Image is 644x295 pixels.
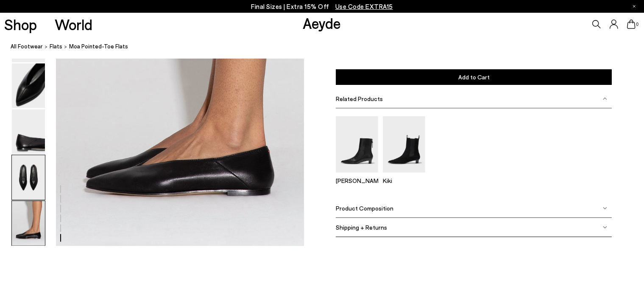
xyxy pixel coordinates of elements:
[50,43,62,50] span: Flats
[603,96,607,101] img: svg%3E
[336,116,378,172] img: Harriet Pointed Ankle Boots
[303,14,341,32] a: Aeyde
[383,116,425,172] img: Kiki Suede Chelsea Boots
[11,42,43,51] a: All Footwear
[4,17,37,32] a: Shop
[12,155,45,199] img: Moa Pointed-Toe Flats - Image 5
[335,3,393,10] span: Navigate to /collections/ss25-final-sizes
[336,205,393,212] span: Product Composition
[603,206,607,210] img: svg%3E
[12,63,45,108] img: Moa Pointed-Toe Flats - Image 3
[50,42,62,51] a: Flats
[383,166,425,184] a: Kiki Suede Chelsea Boots Kiki
[336,177,378,184] p: [PERSON_NAME]
[383,177,425,184] p: Kiki
[336,224,387,231] span: Shipping + Returns
[12,201,45,245] img: Moa Pointed-Toe Flats - Image 6
[458,73,490,81] span: Add to Cart
[336,166,378,184] a: Harriet Pointed Ankle Boots [PERSON_NAME]
[336,95,383,102] span: Related Products
[336,69,612,85] button: Add to Cart
[603,225,607,229] img: svg%3E
[12,109,45,154] img: Moa Pointed-Toe Flats - Image 4
[627,20,636,29] a: 0
[55,17,92,32] a: World
[636,22,640,27] span: 0
[11,36,644,59] nav: breadcrumb
[69,42,128,51] span: Moa Pointed-Toe Flats
[251,1,393,12] p: Final Sizes | Extra 15% Off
